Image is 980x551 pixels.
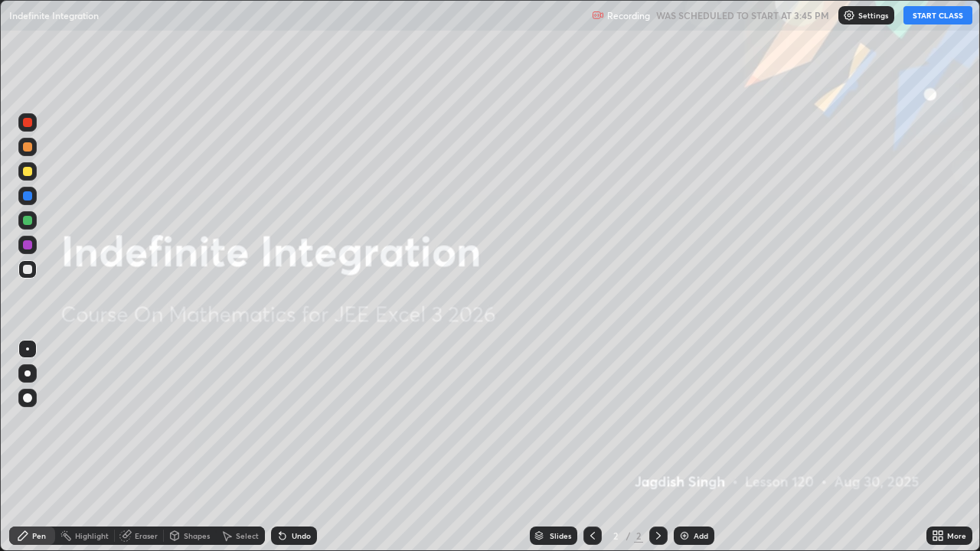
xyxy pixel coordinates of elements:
[75,532,109,540] div: Highlight
[32,532,46,540] div: Pen
[592,9,604,21] img: recording.375f2c34.svg
[843,9,855,21] img: class-settings-icons
[607,10,650,21] p: Recording
[184,532,210,540] div: Shapes
[236,532,259,540] div: Select
[292,532,311,540] div: Undo
[634,529,643,543] div: 2
[550,532,571,540] div: Slides
[608,531,623,540] div: 2
[656,8,829,22] h5: WAS SCHEDULED TO START AT 3:45 PM
[694,532,708,540] div: Add
[858,11,888,19] p: Settings
[947,532,966,540] div: More
[626,531,631,540] div: /
[903,6,972,24] button: START CLASS
[9,9,99,21] p: Indefinite Integration
[135,532,158,540] div: Eraser
[678,530,691,542] img: add-slide-button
